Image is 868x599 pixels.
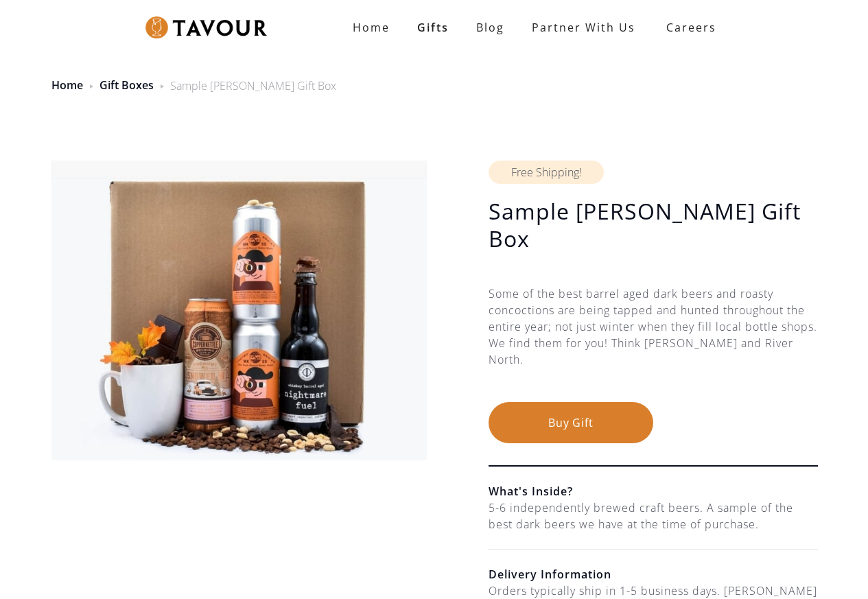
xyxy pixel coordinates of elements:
h6: Delivery Information [489,566,818,583]
a: Home [339,14,403,41]
a: Gift Boxes [99,78,154,93]
div: Some of the best barrel aged dark beers and roasty concoctions are being tapped and hunted throug... [489,285,818,402]
a: Gifts [403,14,462,41]
h1: Sample [PERSON_NAME] Gift Box [489,198,818,252]
div: Free Shipping! [489,161,604,184]
button: Buy Gift [489,402,653,443]
strong: Careers [666,14,716,41]
div: Sample [PERSON_NAME] Gift Box [170,78,336,94]
h6: What's Inside? [489,483,818,500]
a: Home [51,78,83,93]
a: Blog [462,14,518,41]
strong: Home [353,20,390,35]
a: partner with us [518,14,649,41]
div: 5-6 independently brewed craft beers. A sample of the best dark beers we have at the time of purc... [489,500,818,532]
a: Careers [649,8,727,47]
